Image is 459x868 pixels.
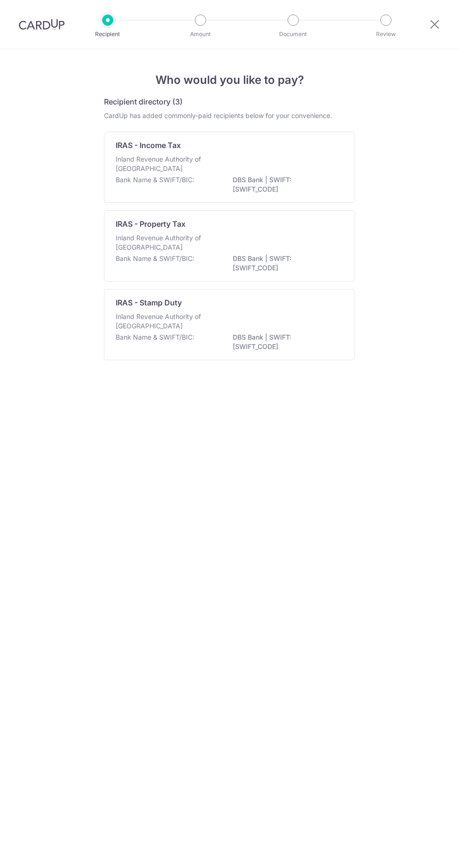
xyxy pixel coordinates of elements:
[81,30,134,39] p: Recipient
[116,218,185,230] p: IRAS - Property Tax
[400,840,450,863] iframe: Opens a widget where you can find more information
[116,333,194,342] p: Bank Name & SWIFT/BIC:
[104,72,355,89] h4: Who would you like to pay?
[233,333,338,351] p: DBS Bank | SWIFT: [SWIFT_CODE]
[19,19,65,30] img: CardUp
[116,140,181,151] p: IRAS - Income Tax
[233,175,338,194] p: DBS Bank | SWIFT: [SWIFT_CODE]
[116,155,215,173] p: Inland Revenue Authority of [GEOGRAPHIC_DATA]
[360,30,412,39] p: Review
[174,30,227,39] p: Amount
[116,254,194,263] p: Bank Name & SWIFT/BIC:
[116,312,215,331] p: Inland Revenue Authority of [GEOGRAPHIC_DATA]
[116,175,194,185] p: Bank Name & SWIFT/BIC:
[116,233,215,252] p: Inland Revenue Authority of [GEOGRAPHIC_DATA]
[267,30,319,39] p: Document
[104,111,355,120] div: CardUp has added commonly-paid recipients below for your convenience.
[233,254,338,273] p: DBS Bank | SWIFT: [SWIFT_CODE]
[116,297,182,308] p: IRAS - Stamp Duty
[104,96,183,107] h5: Recipient directory (3)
